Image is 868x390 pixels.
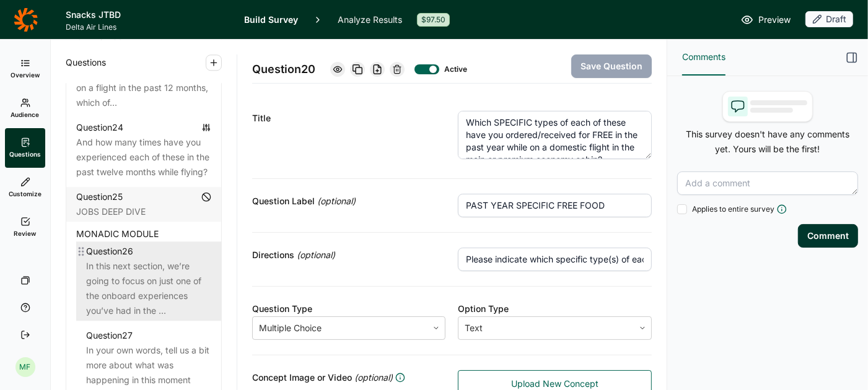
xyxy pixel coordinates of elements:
span: Audience [11,110,40,119]
a: Question24And how many times have you experienced each of these in the past twelve months while f... [66,118,221,182]
div: Question Label [252,194,446,209]
a: Questions [5,128,45,168]
a: Question25JOBS DEEP DIVE [66,187,221,222]
span: Questions [66,55,106,70]
span: Applies to entire survey [692,204,774,214]
a: Customize [5,168,45,207]
div: And how many times have you experienced each of these in the past twelve months while flying? [76,135,211,180]
textarea: Which SPECIFIC types of each of these have you ordered/received for FREE in the past year while o... [458,111,652,159]
div: In this next section, we’re going to focus on just one of the onboard experiences you’ve had in t... [86,259,211,318]
div: Directions [252,248,446,262]
a: Overview [5,49,45,89]
span: Comments [682,50,726,64]
span: Customize [9,189,42,198]
span: (optional) [297,248,335,262]
span: Preview [758,12,791,27]
span: Question 20 [252,61,315,78]
div: Question 26 [86,244,133,259]
div: Question 24 [76,120,123,135]
button: Comments [682,40,726,76]
button: Save Question [571,54,652,78]
div: Title [252,111,446,126]
div: Question Type [252,301,446,316]
div: $97.50 [417,13,450,27]
span: MONADIC MODULE [76,227,159,241]
p: This survey doesn't have any comments yet. Yours will be the first! [677,127,858,157]
div: JOBS DEEP DIVE [76,204,211,219]
div: Draft [805,11,853,27]
span: Upload New Concept [511,378,598,390]
span: Delta Air Lines [66,22,229,32]
div: Active [444,64,464,74]
div: Question 27 [86,328,133,343]
a: Preview [741,12,791,27]
h1: Snacks JTBD [66,7,229,22]
div: Delete [390,62,405,77]
button: Comment [798,224,858,248]
a: Question26In this next section, we’re going to focus on just one of the onboard experiences you’v... [76,241,221,321]
div: Concept Image or Video [252,370,446,385]
button: Draft [805,11,853,28]
span: (optional) [354,370,393,385]
div: MF [15,357,35,377]
div: Option Type [458,301,652,316]
span: Overview [11,71,40,79]
span: (optional) [317,194,356,209]
a: Review [5,207,45,247]
span: Questions [9,150,41,158]
a: Audience [5,89,45,128]
span: Review [14,229,37,238]
div: Question 25 [76,189,123,204]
